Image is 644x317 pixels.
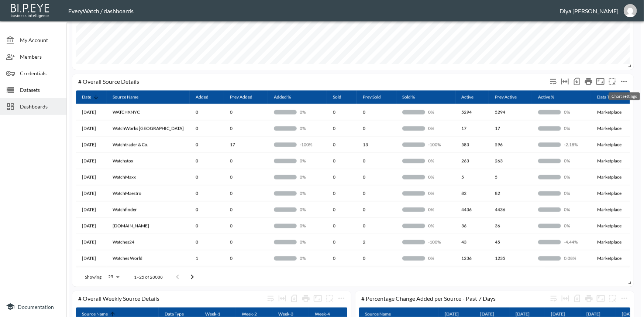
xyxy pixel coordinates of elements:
th: 0 [224,218,268,234]
button: more [606,76,618,87]
th: 263 [455,153,489,169]
th: 5 [489,169,532,185]
div: 0/100 (0%) [538,125,585,131]
th: 0 [190,218,224,234]
th: 2025-08-19 [76,201,107,218]
th: 0 [327,266,357,283]
th: 2025-08-19 [76,104,107,120]
div: -100/100 (-100%) [402,239,450,245]
p: 0% [300,239,321,245]
div: Toggle table layout between fixed and auto (default: auto) [559,293,571,304]
div: 0/100 (0%) [538,206,585,213]
th: 0 [224,234,268,250]
div: Chart settings [609,92,640,100]
div: 0/100 (0%) [402,255,450,261]
p: 0% [300,255,321,261]
th: 36 [455,218,489,234]
span: Chart settings [335,293,347,304]
div: 25 [104,272,122,282]
button: more [618,76,630,87]
th: 0 [224,266,268,283]
th: 0 [224,169,268,185]
p: 0% [428,158,450,164]
th: Marketplace [591,234,632,250]
button: Go to next page [185,270,200,285]
th: Marketplace [591,169,632,185]
th: 0 [224,104,268,120]
span: Active [461,93,483,101]
th: 0 [190,234,224,250]
th: 0 [224,185,268,201]
th: 2025-08-19 [76,185,107,201]
th: Marketplace [591,250,632,266]
th: WatchMaxx [107,169,190,185]
div: 0/100 (0%) [274,125,321,131]
p: 0% [428,125,450,131]
div: 0/100 (0%) [402,190,450,196]
th: 1235 [489,250,532,266]
div: Wrap text [265,293,276,304]
span: Prev Sold [363,93,390,101]
span: Source Name [113,93,148,101]
th: 0 [327,104,357,120]
th: Marketplace [591,120,632,137]
div: Toggle table layout between fixed and auto (default: auto) [276,293,288,304]
button: Fullscreen [595,76,606,87]
div: Number of rows selected for download: 28088 [571,76,583,87]
th: 0 [327,120,357,137]
div: -100/100 (-100%) [274,141,321,148]
div: # Percentage Change Added per Source - Past 7 Days [361,295,548,302]
p: 0% [564,125,585,131]
th: 2025-08-19 [76,234,107,250]
th: Marketplace [591,218,632,234]
div: 0/100 (0%) [538,158,585,164]
p: 0% [300,109,321,115]
span: Documentation [18,304,54,310]
a: Documentation [6,302,61,311]
p: 0% [564,158,585,164]
th: 0 [327,169,357,185]
span: Chart settings [619,293,630,304]
th: 17 [455,120,489,137]
th: 0 [327,201,357,218]
th: WATCHXNYC [107,104,190,120]
div: # Overall Weekly Source Details [78,295,265,302]
th: Watches24 [107,234,190,250]
div: -2.18/100 (-2.18%) [538,141,585,148]
span: Date [82,93,101,101]
th: 45 [489,234,532,250]
div: Prev Added [230,93,252,101]
p: 0% [300,223,321,229]
th: Marketplace [591,185,632,201]
th: 2025-08-19 [76,153,107,169]
div: -100/100 (-100%) [402,141,450,148]
div: 0/100 (0%) [274,239,321,245]
th: 4436 [455,201,489,218]
div: # Overall Source Details [78,78,547,85]
p: 0% [564,190,585,196]
div: Sold [333,93,341,101]
th: Marketplace [591,104,632,120]
th: Watchtrader & Co. [107,137,190,153]
p: 0% [428,109,450,115]
div: Date [82,93,91,101]
th: 5294 [489,104,532,120]
th: Marketplace [591,137,632,153]
th: 0 [224,153,268,169]
span: Active % [538,93,564,101]
th: 43 [455,234,489,250]
th: Watches Together [107,266,190,283]
th: 0 [357,185,396,201]
th: 0 [224,201,268,218]
div: Print [583,76,595,87]
p: 0% [564,174,585,180]
th: Watchfinder [107,201,190,218]
p: -4.44% [564,239,585,245]
p: Showing [85,274,101,280]
th: Watches World [107,250,190,266]
th: 0 [327,250,357,266]
th: 0 [190,266,224,283]
span: Attach chart to a group [324,294,335,301]
th: 2025-08-19 [76,137,107,153]
span: My Account [20,36,61,44]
